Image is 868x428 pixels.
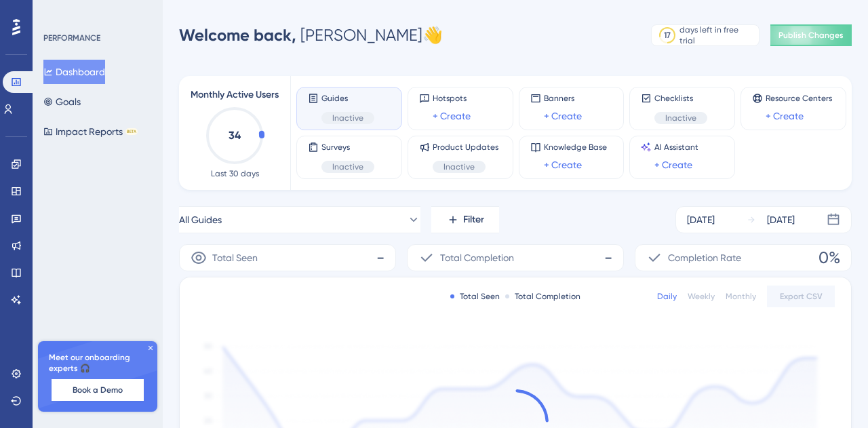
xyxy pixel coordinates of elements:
a: + Create [654,157,692,173]
button: Filter [431,206,499,233]
span: Monthly Active Users [191,87,279,103]
button: All Guides [179,206,420,233]
button: Dashboard [43,60,105,84]
span: Filter [463,212,484,228]
span: - [376,247,384,269]
div: Total Completion [505,291,580,302]
div: Daily [657,291,677,302]
span: Resource Centers [766,93,832,104]
span: Guides [321,93,374,104]
div: Total Seen [450,291,500,302]
span: Meet our onboarding experts 🎧 [49,352,146,374]
div: [PERSON_NAME] 👋 [179,24,443,46]
div: 17 [664,30,671,41]
span: 0% [818,247,840,269]
span: Completion Rate [668,250,741,266]
div: days left in free trial [679,24,755,46]
span: Product Updates [433,142,498,153]
span: Total Seen [212,250,258,266]
button: Book a Demo [52,379,144,401]
span: Welcome back, [179,25,296,45]
span: Surveys [321,142,374,153]
div: [DATE] [687,212,715,228]
span: Book a Demo [73,385,123,395]
span: Knowledge Base [544,142,607,153]
div: PERFORMANCE [43,33,100,43]
div: Weekly [688,291,715,302]
span: Inactive [332,113,363,123]
span: Inactive [332,161,363,172]
span: Total Completion [440,250,514,266]
span: Banners [544,93,582,104]
a: + Create [544,108,582,124]
span: - [604,247,612,269]
span: Checklists [654,93,707,104]
button: Export CSV [767,286,835,307]
div: Monthly [726,291,756,302]
span: All Guides [179,212,222,228]
button: Goals [43,90,81,114]
button: Publish Changes [770,24,852,46]
span: Inactive [443,161,475,172]
a: + Create [433,108,471,124]
span: AI Assistant [654,142,698,153]
text: 34 [229,129,241,142]
span: Publish Changes [778,30,844,41]
span: Inactive [665,113,696,123]
span: Last 30 days [211,168,259,179]
span: Hotspots [433,93,471,104]
div: BETA [125,128,138,135]
a: + Create [544,157,582,173]
span: Export CSV [780,291,823,302]
a: + Create [766,108,804,124]
div: [DATE] [767,212,795,228]
button: Impact ReportsBETA [43,119,138,144]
